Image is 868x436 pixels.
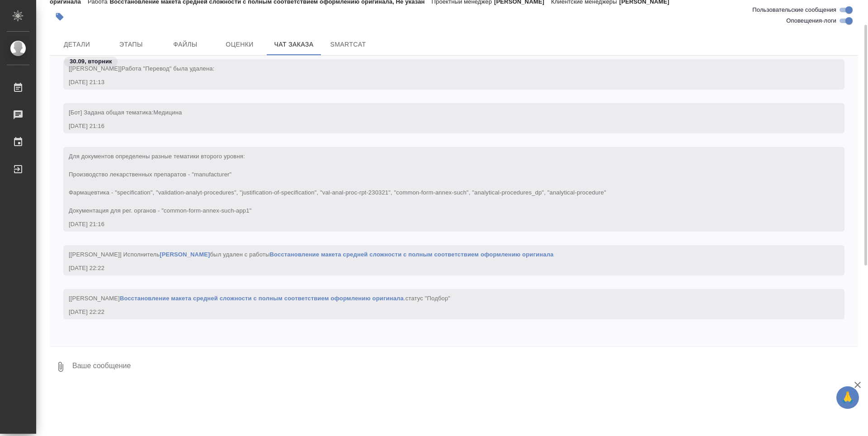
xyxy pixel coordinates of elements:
[272,39,316,50] span: Чат заказа
[120,295,404,302] a: Восстановление макета средней сложности с полным соответствием оформлению оригинала
[69,122,813,131] div: [DATE] 21:16
[69,264,813,273] div: [DATE] 22:22
[218,39,261,50] span: Оценки
[786,16,836,25] span: Оповещения-логи
[153,109,182,116] span: Медицина
[69,220,813,229] div: [DATE] 21:16
[406,295,450,302] span: статус "Подбор"
[160,251,210,258] a: [PERSON_NAME]
[836,386,859,409] button: 🙏
[164,39,207,50] span: Файлы
[50,7,70,27] button: Добавить тэг
[840,388,855,407] span: 🙏
[326,39,370,50] span: SmartCat
[69,308,813,317] div: [DATE] 22:22
[69,153,606,214] span: Для документов определены разные тематики второго уровня: Производство лекарственных препаратов -...
[69,78,813,87] div: [DATE] 21:13
[69,109,182,116] span: [Бот] Задана общая тематика:
[270,251,554,258] a: Восстановление макета средней сложности с полным соответствием оформлению оригинала
[70,57,112,66] p: 30.09, вторник
[55,39,99,50] span: Детали
[69,295,450,302] span: [[PERSON_NAME] .
[69,251,554,258] span: [[PERSON_NAME]] Исполнитель был удален с работы
[109,39,153,50] span: Этапы
[752,5,836,14] span: Пользовательские сообщения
